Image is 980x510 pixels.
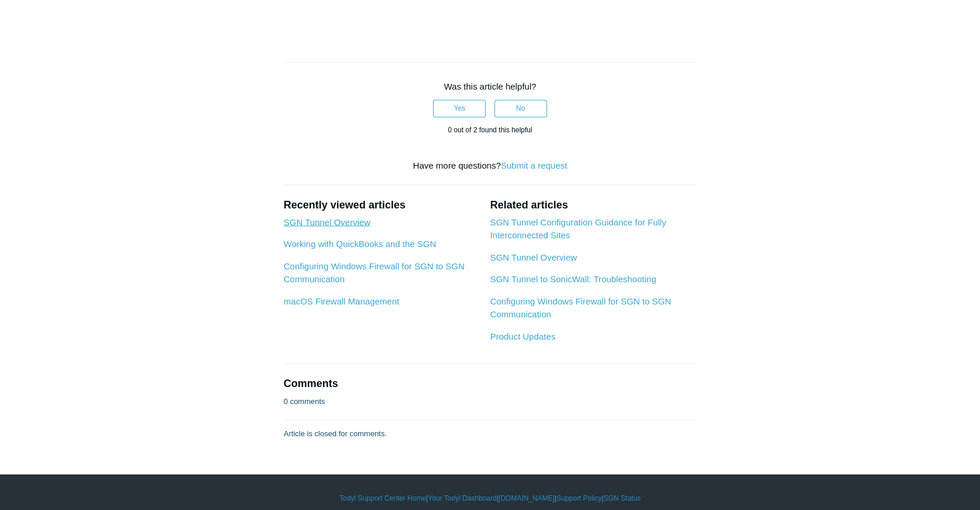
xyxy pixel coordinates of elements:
[498,492,555,503] a: [DOMAIN_NAME]
[490,331,555,341] a: Product Updates
[448,126,532,134] span: 0 out of 2 found this helpful
[339,492,426,503] a: Todyl Support Center Home
[284,375,697,391] h2: Comments
[284,296,400,306] a: macOS Firewall Management
[444,81,537,91] span: Was this article helpful?
[428,492,496,503] a: Your Todyl Dashboard
[556,492,601,503] a: Support Policy
[284,217,370,227] a: SGN Tunnel Overview
[494,100,547,117] button: This article was not helpful
[284,238,436,248] a: Working with QuickBooks and the SGN
[604,492,641,503] a: SGN Status
[284,427,387,439] p: Article is closed for comments.
[490,252,576,262] a: SGN Tunnel Overview
[284,261,465,284] a: Configuring Windows Firewall for SGN to SGN Communication
[490,197,696,213] h2: Related articles
[284,395,325,407] p: 0 comments
[151,492,830,503] div: | | | |
[433,100,486,117] button: This article was helpful
[490,273,656,283] a: SGN Tunnel to SonicWall: Troubleshooting
[284,197,479,213] h2: Recently viewed articles
[501,160,567,170] a: Submit a request
[284,159,697,173] div: Have more questions?
[490,217,666,240] a: SGN Tunnel Configuration Guidance for Fully Interconnected Sites
[490,296,670,319] a: Configuring Windows Firewall for SGN to SGN Communication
